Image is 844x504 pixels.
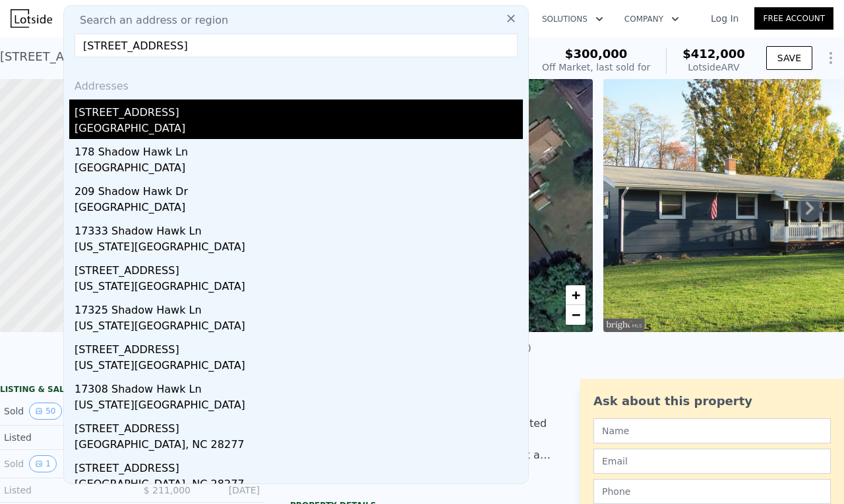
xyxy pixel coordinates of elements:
[69,13,228,28] span: Search an address or region
[75,358,523,376] div: [US_STATE][GEOGRAPHIC_DATA]
[818,45,844,71] button: Show Options
[29,455,57,472] button: View historical data
[75,99,523,121] div: [STREET_ADDRESS]
[75,279,523,297] div: [US_STATE][GEOGRAPHIC_DATA]
[593,418,831,443] input: Name
[593,479,831,504] input: Phone
[4,455,121,472] div: Sold
[75,258,523,279] div: [STREET_ADDRESS]
[75,297,523,318] div: 17325 Shadow Hawk Ln
[766,46,812,70] button: SAVE
[29,403,61,420] button: View historical data
[75,34,518,57] input: Enter an address, city, region, neighborhood or zip code
[75,476,523,495] div: [GEOGRAPHIC_DATA], NC 28277
[75,179,523,200] div: 209 Shadow Hawk Dr
[75,397,523,416] div: [US_STATE][GEOGRAPHIC_DATA]
[75,376,523,397] div: 17308 Shadow Hawk Ln
[75,121,523,139] div: [GEOGRAPHIC_DATA]
[754,7,833,30] a: Free Account
[75,337,523,358] div: [STREET_ADDRESS]
[75,160,523,179] div: [GEOGRAPHIC_DATA]
[682,61,745,74] div: Lotside ARV
[572,287,580,303] span: +
[4,431,121,444] div: Listed
[11,9,52,28] img: Lotside
[566,305,586,325] a: Zoom out
[75,239,523,258] div: [US_STATE][GEOGRAPHIC_DATA]
[75,200,523,218] div: [GEOGRAPHIC_DATA]
[75,455,523,476] div: [STREET_ADDRESS]
[144,485,191,495] span: $ 211,000
[565,47,628,61] span: $300,000
[4,403,121,420] div: Sold
[566,285,586,305] a: Zoom in
[695,12,754,25] a: Log In
[531,7,614,31] button: Solutions
[75,437,523,455] div: [GEOGRAPHIC_DATA], NC 28277
[593,449,831,474] input: Email
[75,139,523,160] div: 178 Shadow Hawk Ln
[201,484,260,497] div: [DATE]
[614,7,690,31] button: Company
[593,392,831,410] div: Ask about this property
[682,47,745,61] span: $412,000
[75,318,523,337] div: [US_STATE][GEOGRAPHIC_DATA]
[69,68,523,99] div: Addresses
[542,61,650,74] div: Off Market, last sold for
[75,218,523,239] div: 17333 Shadow Hawk Ln
[572,306,580,323] span: −
[4,484,121,497] div: Listed
[75,416,523,437] div: [STREET_ADDRESS]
